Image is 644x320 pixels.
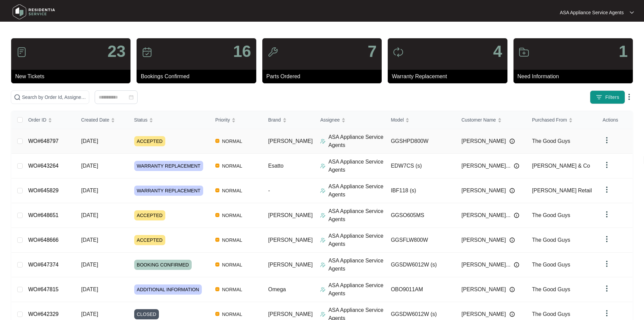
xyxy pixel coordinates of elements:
img: dropdown arrow [603,210,611,218]
img: Vercel Logo [215,188,219,192]
th: Brand [263,111,315,129]
a: WO#647815 [28,286,58,292]
img: Vercel Logo [215,139,219,143]
p: New Tickets [15,72,130,81]
span: [PERSON_NAME] [461,310,506,318]
th: Created Date [76,111,129,129]
td: GGSDW6012W (s) [385,253,456,277]
a: WO#642329 [28,311,58,317]
img: Info icon [514,163,519,169]
span: NORMAL [219,285,245,294]
span: Customer Name [461,116,496,124]
img: Vercel Logo [215,262,219,266]
span: [DATE] [81,237,98,243]
span: The Good Guys [532,237,570,243]
img: Assigner Icon [320,312,326,317]
img: dropdown arrow [603,235,611,243]
span: Purchased From [532,116,567,124]
img: Vercel Logo [215,312,219,316]
img: residentia service logo [10,2,57,22]
span: [DATE] [81,188,98,193]
img: Vercel Logo [215,287,219,291]
th: Actions [597,111,633,129]
img: Info icon [509,138,515,144]
th: Status [129,111,210,129]
span: NORMAL [219,236,245,244]
img: dropdown arrow [630,11,634,14]
img: dropdown arrow [603,260,611,268]
span: Model [391,116,404,124]
img: dropdown arrow [603,186,611,194]
span: [PERSON_NAME] [268,311,313,317]
input: Search by Order Id, Assignee Name, Customer Name, Brand and Model [22,93,86,101]
img: Info icon [509,237,515,243]
span: ACCEPTED [134,235,165,245]
span: ADDITIONAL INFORMATION [134,284,202,295]
p: ASA Appliance Service Agents [328,281,385,298]
td: GGSO605MS [385,203,456,228]
span: [PERSON_NAME]... [461,162,510,170]
img: Info icon [509,312,515,317]
span: WARRANTY REPLACEMENT [134,186,203,196]
span: [PERSON_NAME] [461,236,506,244]
p: ASA Appliance Service Agents [328,158,385,174]
td: OBO9011AM [385,277,456,302]
th: Model [385,111,456,129]
span: The Good Guys [532,286,570,292]
img: dropdown arrow [603,161,611,169]
td: GGSHPD800W [385,129,456,154]
p: ASA Appliance Service Agents [328,232,385,248]
span: [DATE] [81,163,98,169]
p: 4 [493,43,502,60]
span: Brand [268,116,281,124]
td: GGSFLW800W [385,228,456,253]
a: WO#645829 [28,188,58,193]
img: icon [16,47,27,58]
span: [PERSON_NAME] [268,212,313,218]
img: dropdown arrow [603,309,611,317]
img: Assigner Icon [320,262,326,268]
th: Purchased From [527,111,597,129]
td: IBF118 (s) [385,178,456,203]
td: EDW7CS (s) [385,154,456,178]
p: ASA Appliance Service Agents [328,133,385,149]
span: Filters [605,94,619,101]
span: The Good Guys [532,311,570,317]
span: The Good Guys [532,212,570,218]
span: NORMAL [219,187,245,195]
span: NORMAL [219,310,245,318]
th: Priority [210,111,263,129]
span: [DATE] [81,311,98,317]
span: [PERSON_NAME] Retail [532,188,592,193]
img: Assigner Icon [320,188,326,193]
p: ASA Appliance Service Agents [560,9,624,16]
p: ASA Appliance Service Agents [328,257,385,273]
p: 23 [108,43,125,60]
img: Vercel Logo [215,164,219,168]
a: WO#647374 [28,262,58,268]
span: [DATE] [81,286,98,292]
span: NORMAL [219,261,245,269]
span: The Good Guys [532,138,570,144]
img: Assigner Icon [320,237,326,243]
span: - [268,188,270,193]
img: dropdown arrow [603,284,611,293]
span: [PERSON_NAME] [461,137,506,145]
span: BOOKING CONFIRMED [134,260,192,270]
img: Info icon [514,213,519,218]
span: NORMAL [219,137,245,145]
img: dropdown arrow [603,136,611,144]
a: WO#643264 [28,163,58,169]
img: dropdown arrow [625,93,633,101]
img: Vercel Logo [215,238,219,242]
img: icon [519,47,529,58]
span: [PERSON_NAME] & Co [532,163,590,169]
p: 16 [233,43,251,60]
span: NORMAL [219,162,245,170]
img: icon [267,47,278,58]
p: Need Information [518,72,633,81]
span: NORMAL [219,211,245,219]
span: CLOSED [134,309,159,319]
p: 7 [367,43,377,60]
img: icon [142,47,152,58]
